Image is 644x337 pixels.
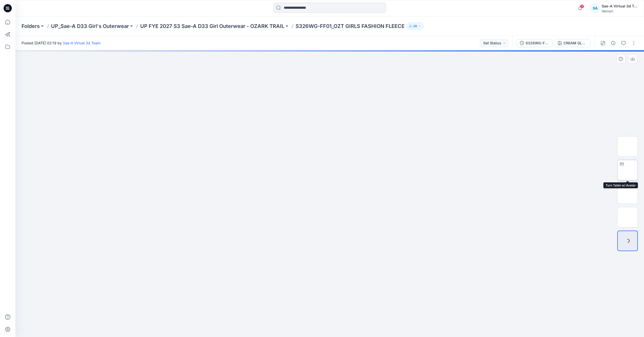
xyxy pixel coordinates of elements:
a: Folders [22,23,40,30]
p: 38 [413,23,417,29]
button: CREAM GLAZE [555,39,590,47]
div: SA [590,4,600,13]
p: S326WG-FF01_OZT GIRLS FASHION FLEECE [296,23,405,30]
div: S326WG-FF01_FULL COLORWAYS [526,40,549,46]
a: UP_Sae-A D33 Girl's Outerwear [51,23,129,30]
a: UP FYE 2027 S3 Sae-A D33 Girl Outerwear - OZARK TRAIL [140,23,284,30]
span: Posted [DATE] 02:19 by [22,40,100,46]
div: CREAM GLAZE [563,40,587,46]
div: Sae-A Virtual 3d Team [602,3,638,9]
button: S326WG-FF01_FULL COLORWAYS [517,39,552,47]
button: Details [609,39,617,47]
span: 3 [580,4,584,8]
div: Walmart [602,9,638,13]
a: Sae-A Virtual 3d Team [63,41,100,45]
button: 38 [407,23,424,30]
